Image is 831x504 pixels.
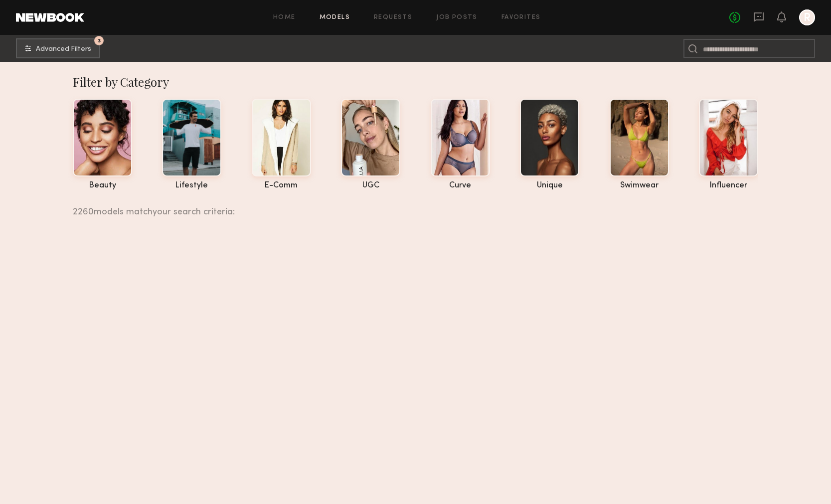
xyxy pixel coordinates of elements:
div: UGC [341,181,400,190]
div: e-comm [252,181,311,190]
button: 3Advanced Filters [16,38,100,58]
a: Models [320,14,350,21]
span: Advanced Filters [36,46,91,53]
a: Job Posts [436,14,478,21]
a: Requests [374,14,412,21]
a: Favorites [501,14,541,21]
div: lifestyle [162,181,221,190]
div: swimwear [610,181,669,190]
div: curve [431,181,490,190]
a: Home [273,14,296,21]
div: 2260 models match your search criteria: [73,196,750,217]
span: 3 [98,38,101,43]
div: beauty [73,181,132,190]
a: R [799,9,815,25]
div: unique [520,181,579,190]
div: Filter by Category [73,74,758,90]
div: influencer [699,181,758,190]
